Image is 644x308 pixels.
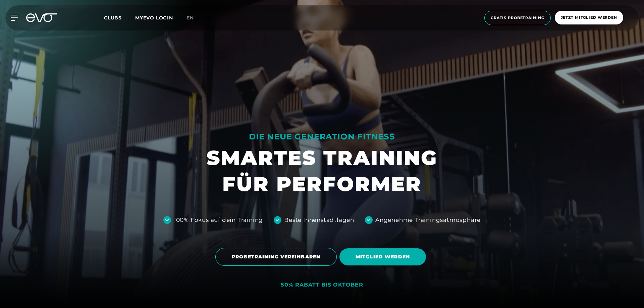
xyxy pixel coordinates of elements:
a: Clubs [104,14,135,21]
a: Jetzt Mitglied werden [553,11,625,25]
span: Gratis Probetraining [491,15,544,21]
span: Clubs [104,15,122,21]
span: Jetzt Mitglied werden [561,15,617,20]
a: en [186,14,202,22]
span: MITGLIED WERDEN [356,253,410,260]
div: DIE NEUE GENERATION FITNESS [207,131,437,142]
a: Gratis Probetraining [482,11,553,25]
span: en [186,15,194,21]
a: MYEVO LOGIN [135,15,173,21]
a: MITGLIED WERDEN [339,243,429,270]
h1: SMARTES TRAINING FÜR PERFORMER [207,145,437,197]
div: 50% RABATT BIS OKTOBER [281,282,363,289]
a: PROBETRAINING VEREINBAREN [215,243,339,271]
span: PROBETRAINING VEREINBAREN [232,253,320,260]
div: Beste Innenstadtlagen [284,216,354,225]
div: Angenehme Trainingsatmosphäre [375,216,481,225]
div: 100% Fokus auf dein Training [174,216,263,225]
